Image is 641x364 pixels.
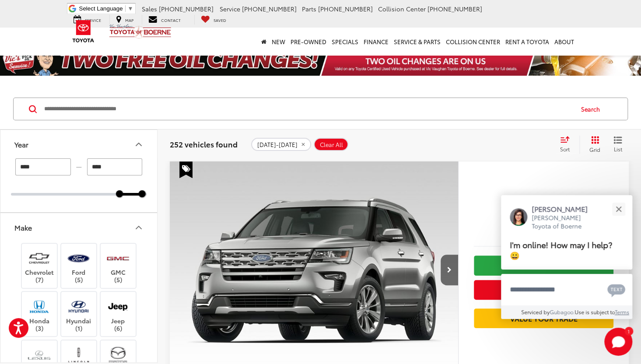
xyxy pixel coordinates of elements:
[79,5,133,12] a: Select Language​
[302,4,316,13] span: Parts
[318,4,373,13] span: [PHONE_NUMBER]
[79,5,123,12] span: Select Language
[288,28,329,56] a: Pre-Owned
[503,28,552,56] a: Rent a Toyota
[605,280,628,299] button: Chat with SMS
[15,158,71,175] input: minimum
[101,248,136,283] label: GMC (5)
[257,141,298,148] span: [DATE]-[DATE]
[194,15,233,24] a: My Saved Vehicles
[604,328,632,356] button: Toggle Chat Window
[109,15,140,24] a: Map
[61,296,97,332] label: Hyundai (1)
[170,139,238,149] span: 252 vehicles found
[251,138,311,151] button: remove 2019-2025
[329,28,361,56] a: Specials
[259,28,269,56] a: Home
[87,158,143,175] input: maximum
[67,15,108,24] a: Service
[474,255,613,275] a: Check Availability
[14,223,32,231] div: Make
[74,163,84,171] span: —
[443,28,503,56] a: Collision Center
[552,28,577,56] a: About
[133,222,144,233] div: Make
[67,17,100,45] img: Toyota
[474,196,613,217] span: $13,200
[532,204,596,213] p: [PERSON_NAME]
[391,28,443,56] a: Service & Parts: Opens in a new tab
[214,17,226,23] span: Saved
[474,308,613,328] a: Value Your Trade
[125,5,126,12] span: ​
[627,329,630,333] span: 1
[128,5,133,12] span: ▼
[67,296,91,317] img: Vic Vaughan Toyota of Boerne in Boerne, TX)
[589,146,600,153] span: Grid
[609,199,628,218] button: Close
[142,15,187,24] a: Contact
[67,248,91,269] img: Vic Vaughan Toyota of Boerne in Boerne, TX)
[378,4,426,13] span: Collision Center
[142,4,157,13] span: Sales
[0,130,158,158] button: YearYear
[22,296,57,332] label: Honda (3)
[14,140,28,148] div: Year
[133,139,144,150] div: Year
[521,308,550,315] span: Serviced by
[501,195,632,319] div: Close[PERSON_NAME][PERSON_NAME] Toyota of BoerneI'm online! How may I help? 😀Type your messageCha...
[573,98,613,120] button: Search
[269,28,288,56] a: New
[61,248,97,283] label: Ford (5)
[550,308,574,315] a: Gubagoo.
[579,136,607,153] button: Grid View
[27,296,51,317] img: Vic Vaughan Toyota of Boerne in Boerne, TX)
[427,4,482,13] span: [PHONE_NUMBER]
[22,248,57,283] label: Chevrolet (7)
[27,248,51,269] img: Vic Vaughan Toyota of Boerne in Boerne, TX)
[43,98,573,119] input: Search by Make, Model, or Keyword
[320,141,343,148] span: Clear All
[474,222,613,231] span: [DATE] Price:
[501,274,632,305] textarea: Type your message
[314,138,348,151] button: Clear All
[109,24,172,39] img: Vic Vaughan Toyota of Boerne
[106,296,130,317] img: Vic Vaughan Toyota of Boerne in Boerne, TX)
[615,308,629,315] a: Terms
[556,136,579,153] button: Select sort value
[607,136,629,153] button: List View
[604,328,632,356] svg: Start Chat
[560,145,570,153] span: Sort
[101,296,136,332] label: Jeep (6)
[510,238,612,261] span: I'm online! How may I help? 😀
[106,248,130,269] img: Vic Vaughan Toyota of Boerne in Boerne, TX)
[179,161,193,178] span: Special
[441,255,458,285] button: Next image
[607,283,625,297] svg: Text
[613,145,622,153] span: List
[0,213,158,241] button: MakeMake
[474,280,613,300] button: Get Price Now
[220,4,240,13] span: Service
[532,213,596,231] p: [PERSON_NAME] Toyota of Boerne
[361,28,391,56] a: Finance
[242,4,297,13] span: [PHONE_NUMBER]
[159,4,214,13] span: [PHONE_NUMBER]
[574,308,615,315] span: Use is subject to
